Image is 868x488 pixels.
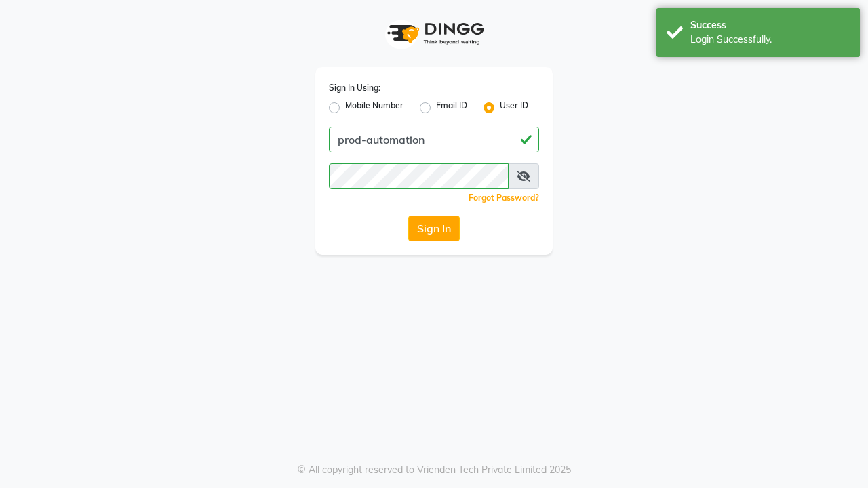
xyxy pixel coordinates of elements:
[690,18,850,33] div: Success
[500,100,528,116] label: User ID
[690,33,850,47] div: Login Successfully.
[436,100,467,116] label: Email ID
[408,216,460,241] button: Sign In
[380,14,488,54] img: logo1.svg
[345,100,403,116] label: Mobile Number
[329,127,539,152] input: Username
[329,82,380,94] label: Sign In Using:
[329,163,509,189] input: Username
[469,192,539,203] a: Forgot Password?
